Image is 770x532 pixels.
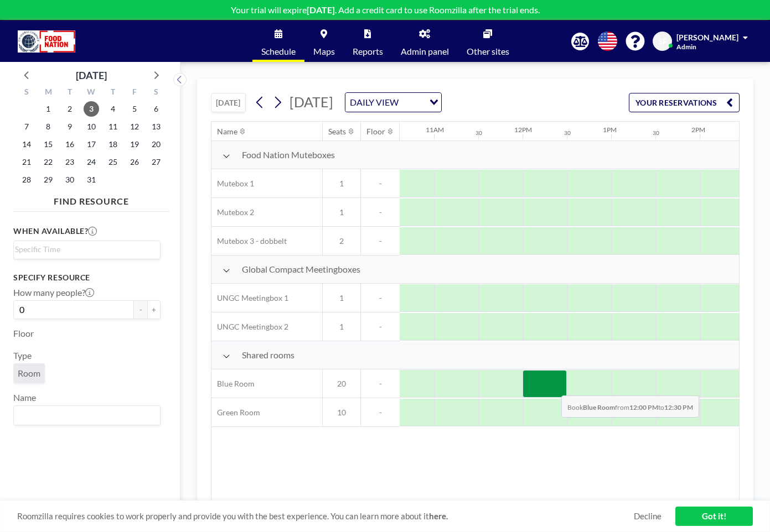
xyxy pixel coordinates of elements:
[242,264,360,275] span: Global Compact Meetingboxes
[13,273,161,283] h3: Specify resource
[84,154,99,170] span: Wednesday, December 24, 2025
[664,403,693,411] b: 12:30 PM
[105,137,121,152] span: Thursday, December 18, 2025
[514,126,532,134] div: 12PM
[62,119,77,134] span: Tuesday, December 9, 2025
[18,368,40,379] span: Room
[691,126,705,134] div: 2PM
[105,119,121,134] span: Thursday, December 11, 2025
[13,287,94,298] label: How many people?
[353,47,383,56] span: Reports
[62,101,77,117] span: Tuesday, December 2, 2025
[40,119,56,134] span: Monday, December 8, 2025
[62,137,77,152] span: Tuesday, December 16, 2025
[84,172,99,187] span: Wednesday, December 31, 2025
[102,86,123,100] div: T
[18,30,75,53] img: organization-logo
[127,101,142,117] span: Friday, December 5, 2025
[361,207,400,217] span: -
[564,129,571,137] div: 30
[127,154,142,170] span: Friday, December 26, 2025
[84,101,99,117] span: Wednesday, December 3, 2025
[629,93,740,112] button: YOUR RESERVATIONS
[40,137,56,152] span: Monday, December 15, 2025
[127,137,142,152] span: Friday, December 19, 2025
[14,406,160,425] div: Search for option
[676,43,696,51] span: Admin
[134,300,147,319] button: -
[13,392,36,403] label: Name
[307,4,335,15] b: [DATE]
[40,154,56,170] span: Monday, December 22, 2025
[361,408,400,418] span: -
[361,236,400,246] span: -
[603,126,617,134] div: 1PM
[148,137,164,152] span: Saturday, December 20, 2025
[59,86,81,100] div: T
[62,154,77,170] span: Tuesday, December 23, 2025
[211,293,288,303] span: UNGC Meetingbox 1
[211,322,288,332] span: UNGC Meetingbox 2
[40,101,56,117] span: Monday, December 1, 2025
[458,20,518,62] a: Other sites
[19,172,34,187] span: Sunday, December 28, 2025
[401,47,449,56] span: Admin panel
[211,179,254,189] span: Mutebox 1
[675,507,753,526] a: Got it!
[76,67,107,83] div: [DATE]
[676,33,738,42] span: [PERSON_NAME]
[476,129,482,137] div: 30
[19,154,34,170] span: Sunday, December 21, 2025
[323,207,360,217] span: 1
[361,322,400,332] span: -
[127,119,142,134] span: Friday, December 12, 2025
[17,511,634,521] span: Roomzilla requires cookies to work properly and provide you with the best experience. You can lea...
[105,101,121,117] span: Thursday, December 4, 2025
[290,93,333,110] span: [DATE]
[634,511,662,521] a: Decline
[123,86,145,100] div: F
[658,36,667,46] span: SF
[211,379,255,389] span: Blue Room
[211,236,287,246] span: Mutebox 3 - dobbelt
[323,379,360,389] span: 20
[38,86,59,100] div: M
[345,93,441,112] div: Search for option
[40,172,56,187] span: Monday, December 29, 2025
[211,408,260,418] span: Green Room
[16,86,38,100] div: S
[653,129,659,137] div: 30
[148,101,164,117] span: Saturday, December 6, 2025
[361,179,400,189] span: -
[429,511,448,521] a: here.
[313,47,335,56] span: Maps
[217,127,237,137] div: Name
[242,350,294,361] span: Shared rooms
[426,126,444,134] div: 11AM
[19,119,34,134] span: Sunday, December 7, 2025
[561,395,699,418] span: Book from to
[148,154,164,170] span: Saturday, December 27, 2025
[105,154,121,170] span: Thursday, December 25, 2025
[323,293,360,303] span: 1
[148,119,164,134] span: Saturday, December 13, 2025
[211,207,254,217] span: Mutebox 2
[84,137,99,152] span: Wednesday, December 17, 2025
[81,86,102,100] div: W
[15,243,154,255] input: Search for option
[19,137,34,152] span: Sunday, December 14, 2025
[147,300,161,319] button: +
[583,403,615,411] b: Blue Room
[629,403,658,411] b: 12:00 PM
[323,408,360,418] span: 10
[14,241,160,258] div: Search for option
[348,95,401,109] span: DAILY VIEW
[62,172,77,187] span: Tuesday, December 30, 2025
[323,322,360,332] span: 1
[145,86,167,100] div: S
[13,191,169,207] h4: FIND RESOURCE
[242,149,335,160] span: Food Nation Muteboxes
[392,20,458,62] a: Admin panel
[361,379,400,389] span: -
[323,179,360,189] span: 1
